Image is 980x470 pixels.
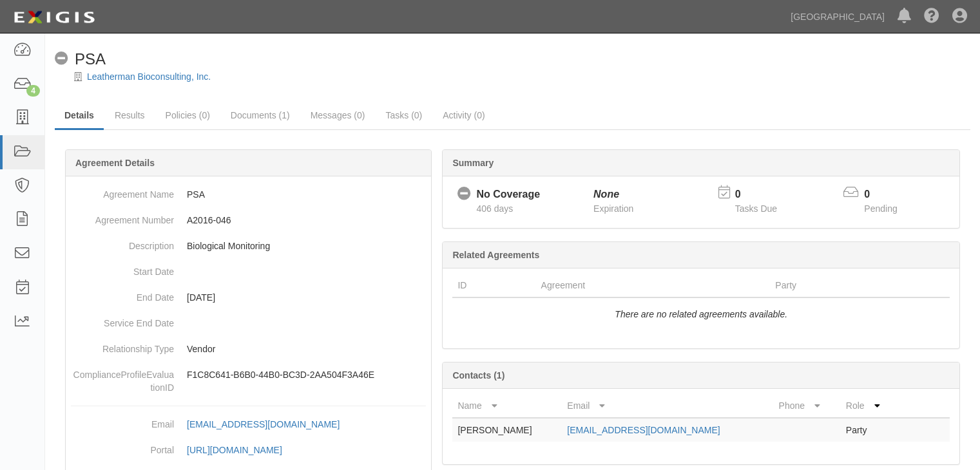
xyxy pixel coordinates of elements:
[71,207,174,227] dt: Agreement Number
[841,418,898,442] td: Party
[376,102,432,128] a: Tasks (0)
[75,158,155,168] b: Agreement Details
[55,52,68,66] i: No Coverage
[770,274,905,297] th: Party
[924,9,939,24] i: Help Center - Complianz
[10,6,99,29] img: logo-5460c22ac91f19d4615b14bd174203de0afe785f0fc80cf4dbbc73dc1793850b.png
[156,102,220,128] a: Policies (0)
[735,187,793,202] p: 0
[71,336,174,355] dt: Relationship Type
[784,4,891,30] a: [GEOGRAPHIC_DATA]
[593,203,633,214] span: Expiration
[75,50,106,68] span: PSA
[71,411,174,431] dt: Email
[735,203,777,214] span: Tasks Due
[71,437,174,456] dt: Portal
[864,203,897,214] span: Pending
[841,394,898,418] th: Role
[71,285,426,310] dd: [DATE]
[433,102,494,128] a: Activity (0)
[87,71,211,82] a: Leatherman Bioconsulting, Inc.
[774,394,841,418] th: Phone
[71,182,426,207] dd: PSA
[452,158,494,168] b: Summary
[221,102,300,128] a: Documents (1)
[452,370,504,381] b: Contacts (1)
[567,425,720,435] a: [EMAIL_ADDRESS][DOMAIN_NAME]
[187,445,296,455] a: [URL][DOMAIN_NAME]
[457,187,471,201] i: No Coverage
[562,394,773,418] th: Email
[105,102,155,128] a: Results
[536,274,771,297] th: Agreement
[615,309,787,319] i: There are no related agreements available.
[71,310,174,330] dt: Service End Date
[26,85,40,97] div: 4
[71,362,174,394] dt: ComplianceProfileEvaluationID
[71,285,174,304] dt: End Date
[71,233,174,252] dt: Description
[864,187,913,202] p: 0
[301,102,375,128] a: Messages (0)
[452,274,535,297] th: ID
[593,189,619,200] i: None
[55,48,106,70] div: PSA
[452,418,562,442] td: [PERSON_NAME]
[452,394,562,418] th: Name
[71,259,174,278] dt: Start Date
[476,187,540,202] div: No Coverage
[71,207,426,233] dd: A2016-046
[55,102,104,130] a: Details
[476,203,513,214] span: Since 08/05/2024
[71,182,174,201] dt: Agreement Name
[187,368,426,381] p: F1C8C641-B6B0-44B0-BC3D-2AA504F3A46E
[71,336,426,362] dd: Vendor
[187,419,354,429] a: [EMAIL_ADDRESS][DOMAIN_NAME]
[187,418,340,431] div: [EMAIL_ADDRESS][DOMAIN_NAME]
[187,240,426,252] p: Biological Monitoring
[452,250,539,260] b: Related Agreements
